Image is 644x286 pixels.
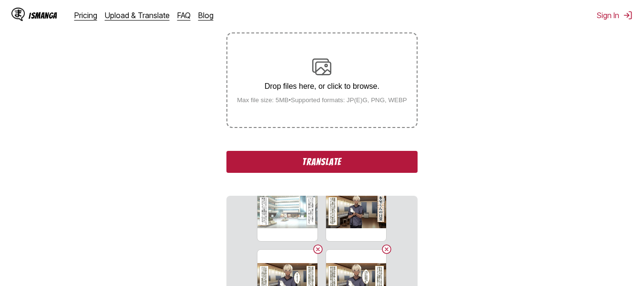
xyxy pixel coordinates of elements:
img: IsManga Logo [11,8,25,21]
a: IsManga LogoIsManga [11,8,74,23]
a: FAQ [177,11,191,20]
button: Delete image [381,244,392,255]
button: Delete image [312,244,324,255]
a: Upload & Translate [105,11,170,20]
button: Translate [226,151,417,173]
p: Drop files here, or click to browse. [229,82,415,91]
small: Max file size: 5MB • Supported formats: JP(E)G, PNG, WEBP [229,96,415,104]
a: Pricing [74,11,97,20]
a: Blog [198,11,214,20]
img: Sign out [623,11,633,20]
button: Sign In [597,11,633,20]
div: IsManga [29,11,57,20]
